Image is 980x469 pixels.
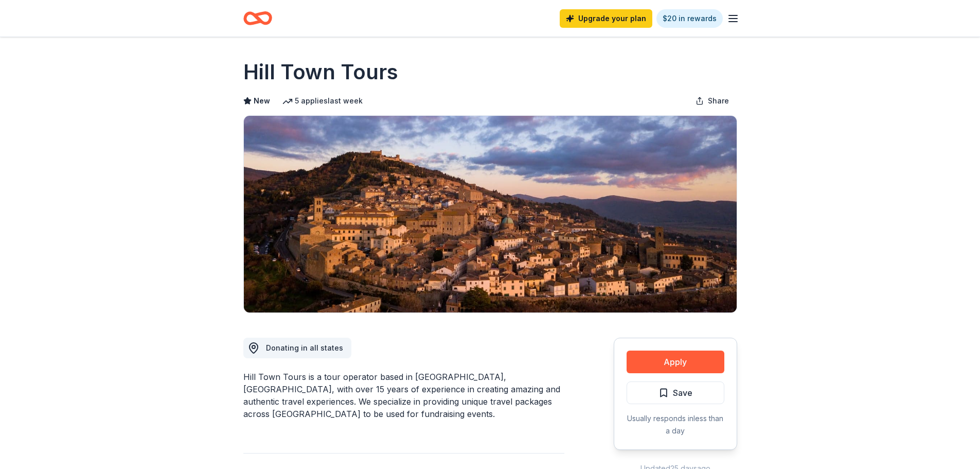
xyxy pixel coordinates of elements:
span: Share [708,95,729,107]
div: 5 applies last week [282,95,363,107]
img: Image for Hill Town Tours [244,116,737,312]
button: Share [687,91,737,111]
h1: Hill Town Tours [243,58,398,86]
button: Save [627,381,724,404]
a: Home [243,6,272,30]
a: $20 in rewards [656,9,723,28]
div: Hill Town Tours is a tour operator based in [GEOGRAPHIC_DATA], [GEOGRAPHIC_DATA], with over 15 ye... [243,371,564,420]
span: Save [673,386,692,399]
span: New [254,95,270,107]
span: Donating in all states [266,343,343,352]
div: Usually responds in less than a day [627,412,724,437]
button: Apply [627,351,724,373]
a: Upgrade your plan [560,9,652,28]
